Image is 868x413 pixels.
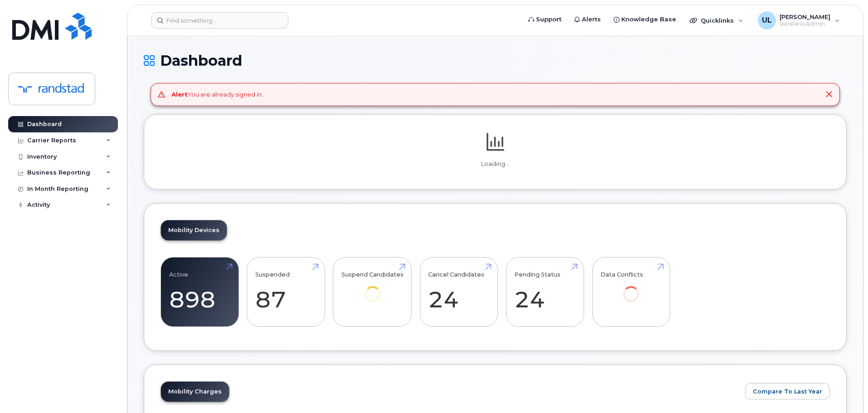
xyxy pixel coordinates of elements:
span: Compare To Last Year [753,387,822,396]
a: Suspended 87 [255,262,317,322]
div: You are already signed in. [171,90,263,99]
a: Active 898 [169,262,230,322]
a: Suspend Candidates [341,262,404,314]
button: Compare To Last Year [745,383,830,399]
strong: Alert [171,91,188,98]
h1: Dashboard [144,53,847,68]
a: Data Conflicts [600,262,662,314]
a: Pending Status 24 [514,262,575,322]
p: Loading... [161,160,830,168]
a: Cancel Candidates 24 [428,262,489,322]
a: Mobility Devices [161,220,227,240]
a: Mobility Charges [161,382,229,402]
